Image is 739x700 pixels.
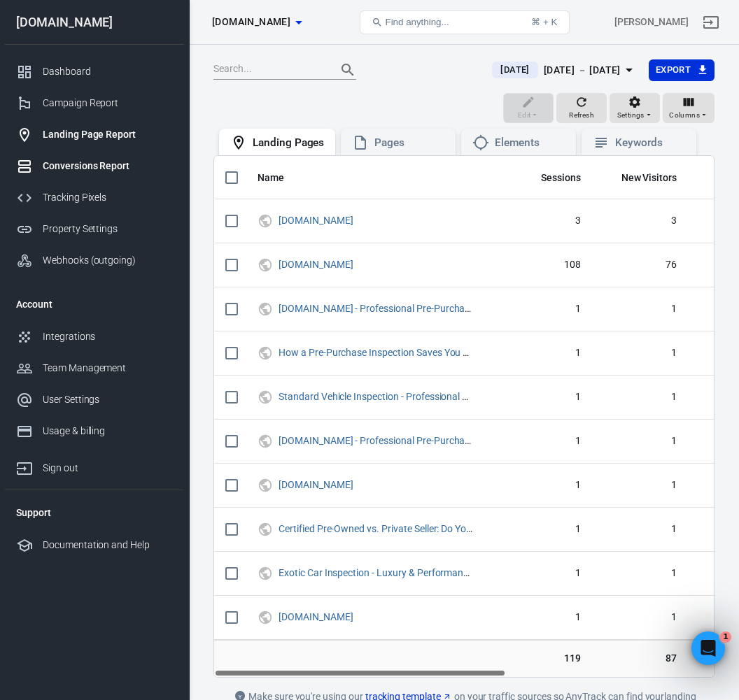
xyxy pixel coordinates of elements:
[495,63,535,77] span: [DATE]
[258,609,273,626] svg: UTM & Web Traffic
[481,59,648,82] button: [DATE][DATE] － [DATE]
[603,610,677,624] span: 1
[258,213,273,229] svg: UTM & Web Traffic
[279,611,353,622] a: [DOMAIN_NAME]
[279,391,671,402] a: Standard Vehicle Inspection - Professional Pre-Purchase Car Inspections | [DOMAIN_NAME]
[531,17,557,27] div: ⌘ + K
[569,109,594,122] span: Refresh
[523,652,581,666] span: 119
[603,478,677,492] span: 1
[213,61,325,79] input: Search...
[523,610,581,624] span: 1
[495,136,565,150] div: Elements
[603,302,677,316] span: 1
[5,119,184,150] a: Landing Page Report
[603,522,677,536] span: 1
[603,434,677,448] span: 1
[603,652,677,666] span: 87
[615,136,685,150] div: Keywords
[541,171,581,185] span: Sessions
[258,171,284,185] span: Name
[523,214,581,228] span: 3
[258,257,273,273] svg: UTM & Web Traffic
[523,258,581,272] span: 108
[5,352,184,384] a: Team Management
[556,93,607,124] button: Refresh
[694,6,728,39] a: Sign out
[5,496,184,529] li: Support
[5,16,184,29] div: [DOMAIN_NAME]
[603,214,677,228] span: 3
[386,17,449,27] span: Find anything...
[206,9,307,35] button: [DOMAIN_NAME]
[258,171,302,185] span: Name
[5,182,184,213] a: Tracking Pixels
[258,345,273,362] svg: UTM & Web Traffic
[523,566,581,580] span: 1
[258,389,273,406] svg: UTM & Web Traffic
[603,390,677,404] span: 1
[43,361,173,376] div: Team Management
[603,171,677,185] span: New Visitors
[5,321,184,352] a: Integrations
[43,190,173,205] div: Tracking Pixels
[43,159,173,173] div: Conversions Report
[43,253,173,268] div: Webhooks (outgoing)
[663,93,715,124] button: Columns
[258,477,273,494] svg: UTM & Web Traffic
[523,478,581,492] span: 1
[214,156,714,677] div: scrollable content
[691,631,725,665] iframe: Intercom live chat
[544,62,621,79] div: [DATE] － [DATE]
[614,15,689,29] div: Account id: Z7eiIvhy
[5,447,184,484] a: Sign out
[523,390,581,404] span: 1
[617,109,645,122] span: Settings
[360,10,570,34] button: Find anything...⌘ + K
[43,424,173,438] div: Usage & billing
[279,523,681,534] a: Certified Pre-Owned vs. Private Seller: Do You Still Need an Inspection? | [DOMAIN_NAME] Blog
[523,346,581,360] span: 1
[43,96,173,110] div: Campaign Report
[258,433,273,450] svg: UTM & Web Traffic
[258,301,273,317] svg: UTM & Web Traffic
[43,392,173,407] div: User Settings
[43,538,173,552] div: Documentation and Help
[43,127,173,142] div: Landing Page Report
[523,171,581,185] span: Sessions
[279,567,639,578] a: Exotic Car Inspection - Luxury & Performance Vehicle Inspections | [DOMAIN_NAME]
[669,109,700,122] span: Columns
[603,346,677,360] span: 1
[331,53,365,87] button: Search
[610,93,660,124] button: Settings
[523,302,581,316] span: 1
[5,213,184,245] a: Property Settings
[603,258,677,272] span: 76
[374,136,444,150] div: Pages
[43,222,173,236] div: Property Settings
[5,150,184,182] a: Conversions Report
[5,245,184,276] a: Webhooks (outgoing)
[279,215,353,226] a: [DOMAIN_NAME]
[258,565,273,582] svg: UTM & Web Traffic
[43,329,173,344] div: Integrations
[279,435,544,446] a: [DOMAIN_NAME] - Professional Pre-Purchase Car Inspections
[279,347,718,358] a: How a Pre-Purchase Inspection Saves You Money (Real Repair Cost Examples) | [DOMAIN_NAME] Blog
[43,64,173,79] div: Dashboard
[258,521,273,538] svg: UTM & Web Traffic
[621,171,677,185] span: New Visitors
[279,303,544,314] a: [DOMAIN_NAME] - Professional Pre-Purchase Car Inspections
[523,522,581,536] span: 1
[279,479,353,490] a: [DOMAIN_NAME]
[5,87,184,119] a: Campaign Report
[5,287,184,321] li: Account
[649,59,715,81] button: Export
[720,631,731,643] span: 1
[603,566,677,580] span: 1
[5,56,184,87] a: Dashboard
[523,434,581,448] span: 1
[279,259,353,270] a: [DOMAIN_NAME]
[212,13,290,31] span: carinspector.io
[5,384,184,415] a: User Settings
[43,461,173,476] div: Sign out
